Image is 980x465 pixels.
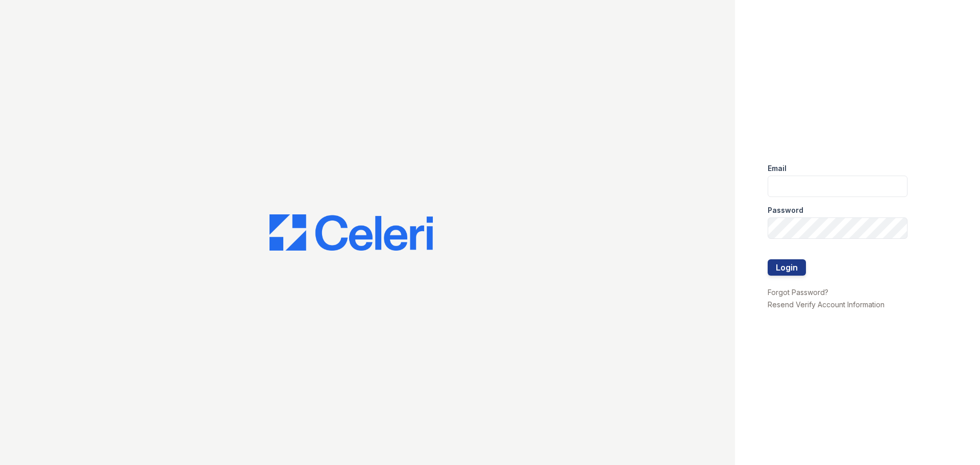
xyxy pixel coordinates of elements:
[768,300,885,309] a: Resend Verify Account Information
[768,288,828,297] a: Forgot Password?
[269,214,433,251] img: CE_Logo_Blue-a8612792a0a2168367f1c8372b55b34899dd931a85d93a1a3d3e32e68fde9ad4.png
[768,259,806,276] button: Login
[768,163,787,174] label: Email
[768,205,803,215] label: Password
